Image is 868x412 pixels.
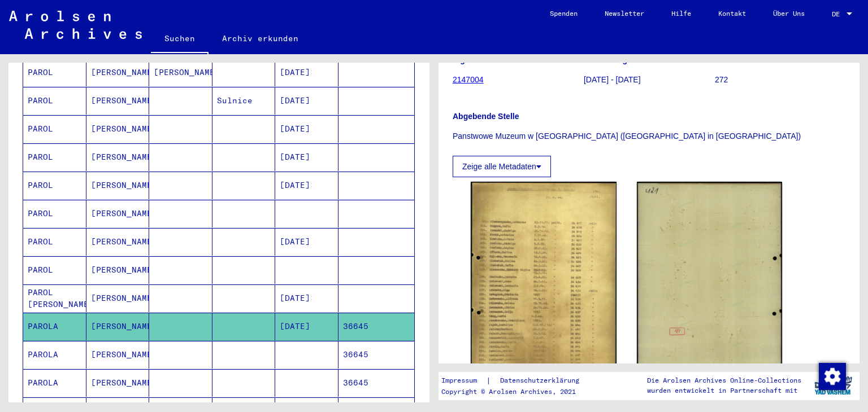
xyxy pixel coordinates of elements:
mat-cell: [DATE] [275,313,338,340]
mat-cell: [PERSON_NAME] [86,313,150,340]
a: Suchen [151,25,209,54]
mat-cell: [PERSON_NAME] [86,172,150,199]
mat-cell: [PERSON_NAME] [86,284,150,312]
mat-cell: PAROLA [23,341,86,369]
a: Archiv erkunden [209,25,312,52]
mat-cell: PAROL [23,228,86,256]
mat-cell: 36645 [338,313,415,340]
p: Copyright © Arolsen Archives, 2021 [441,387,593,397]
mat-cell: [PERSON_NAME] [86,59,150,86]
mat-cell: PAROL [23,143,86,171]
mat-cell: [DATE] [275,284,338,312]
img: Zustimmung ändern [819,363,846,390]
mat-cell: PAROL [23,172,86,199]
div: | [441,375,593,387]
mat-cell: 36645 [338,341,415,369]
mat-cell: [PERSON_NAME] [149,59,212,86]
mat-cell: PAROL [PERSON_NAME] [23,284,86,312]
span: DE [832,10,844,18]
mat-cell: [DATE] [275,87,338,115]
mat-cell: [PERSON_NAME] [86,87,150,115]
mat-cell: [PERSON_NAME] [86,115,150,143]
mat-cell: Sulnice [212,87,276,115]
mat-cell: [PERSON_NAME] [86,256,150,284]
mat-cell: 36645 [338,369,415,397]
p: wurden entwickelt in Partnerschaft mit [647,385,801,396]
p: 272 [715,74,845,86]
a: Impressum [441,375,486,387]
p: [DATE] - [DATE] [584,74,714,86]
img: 002.jpg [637,182,783,389]
mat-cell: [DATE] [275,59,338,86]
a: Datenschutzerklärung [491,375,593,387]
img: yv_logo.png [812,371,854,400]
p: Panstwowe Muzeum w [GEOGRAPHIC_DATA] ([GEOGRAPHIC_DATA] in [GEOGRAPHIC_DATA]) [453,130,845,142]
mat-cell: [DATE] [275,143,338,171]
mat-cell: [PERSON_NAME] [86,369,150,397]
mat-cell: PAROL [23,59,86,86]
b: Abgebende Stelle [453,112,519,121]
mat-cell: PAROL [23,115,86,143]
img: 001.jpg [471,182,617,388]
mat-cell: [DATE] [275,172,338,199]
mat-cell: PAROLA [23,313,86,340]
mat-cell: [PERSON_NAME] [86,143,150,171]
img: Arolsen_neg.svg [9,11,142,39]
mat-cell: PAROL [23,87,86,115]
mat-cell: [PERSON_NAME] [86,228,150,256]
mat-cell: PAROLA [23,369,86,397]
p: Die Arolsen Archives Online-Collections [647,375,801,385]
mat-cell: [DATE] [275,228,338,256]
mat-cell: [PERSON_NAME] [86,200,150,227]
a: 2147004 [453,75,484,84]
mat-cell: PAROL [23,200,86,227]
mat-cell: [PERSON_NAME] [86,341,150,369]
mat-cell: PAROL [23,256,86,284]
mat-cell: [DATE] [275,115,338,143]
button: Zeige alle Metadaten [453,156,551,177]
